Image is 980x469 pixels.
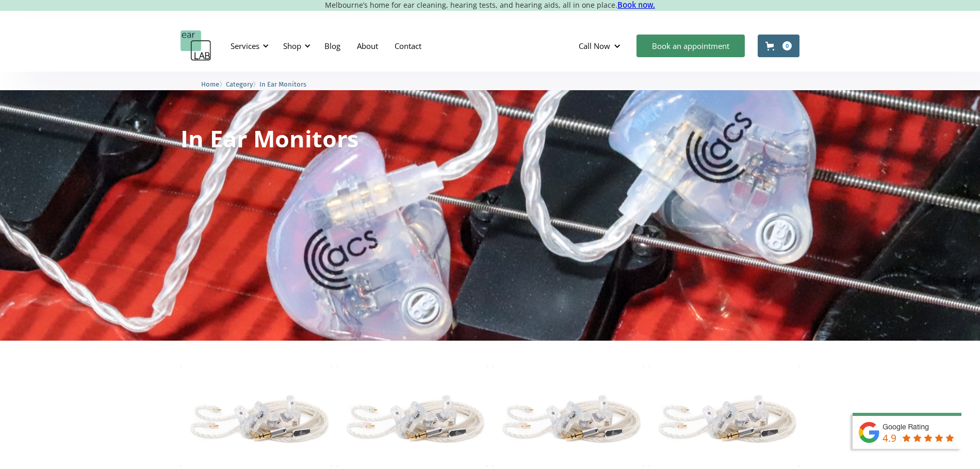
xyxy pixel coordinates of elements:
[579,41,610,51] div: Call Now
[758,35,799,57] a: Open cart
[649,366,800,466] img: Evoke2 Ambient Two Driver – In Ear Monitor
[337,366,488,466] img: Evolve Ambient Triple Driver – In Ear Monitor
[181,127,358,150] h1: In Ear Monitors
[316,31,349,61] a: Blog
[201,80,219,88] span: Home
[226,79,253,89] a: Category
[283,41,301,51] div: Shop
[226,79,259,90] li: 〉
[259,79,306,89] a: In Ear Monitors
[636,35,745,57] a: Book an appointment
[226,80,253,88] span: Category
[201,79,219,89] a: Home
[181,30,211,61] a: home
[349,31,386,61] a: About
[782,41,792,51] div: 0
[570,30,631,61] div: Call Now
[259,80,306,88] span: In Ear Monitors
[181,366,332,466] img: Emotion Ambient Five Driver – In Ear Monitor
[224,30,272,61] div: Services
[231,41,259,51] div: Services
[277,30,314,61] div: Shop
[386,31,430,61] a: Contact
[201,79,226,90] li: 〉
[493,366,644,466] img: Engage Ambient Dual Driver – In Ear Monitor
